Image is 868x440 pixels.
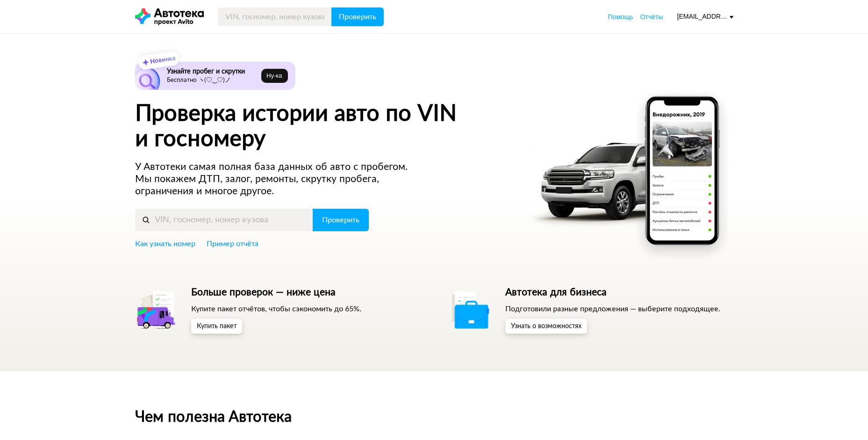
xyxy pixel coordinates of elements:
[167,77,258,84] p: Бесплатно ヽ(♡‿♡)ノ
[135,409,733,425] h2: Чем полезна Автотека
[207,239,258,249] a: Пример отчёта
[191,286,361,299] h5: Больше проверок — ниже цена
[218,7,332,26] input: VIN, госномер, номер кузова
[511,323,581,330] span: Узнать о возможностях
[167,67,258,76] h6: Узнайте пробег и скрутки
[608,12,633,22] a: Помощь
[640,12,663,22] a: Отчёты
[135,209,313,231] input: VIN, госномер, номер кузова
[135,161,426,198] p: У Автотеки самая полная база данных об авто с пробегом. Мы покажем ДТП, залог, ремонты, скрутку п...
[505,304,720,314] p: Подготовили разные предложения — выберите подходящее.
[505,286,720,299] h5: Автотека для бизнеса
[135,101,515,152] h1: Проверка истории авто по VIN и госномеру
[266,72,282,80] span: Ну‑ка
[135,239,195,249] a: Как узнать номер
[322,216,359,224] span: Проверить
[197,323,237,330] span: Купить пакет
[640,13,663,21] span: Отчёты
[505,319,587,334] button: Узнать о возможностях
[150,55,175,65] strong: Новинка
[339,13,376,21] span: Проверить
[677,12,733,21] div: [EMAIL_ADDRESS][DOMAIN_NAME]
[608,13,633,21] span: Помощь
[331,7,384,26] button: Проверить
[313,209,369,231] button: Проверить
[191,319,242,334] button: Купить пакет
[191,304,361,314] p: Купите пакет отчётов, чтобы сэкономить до 65%.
